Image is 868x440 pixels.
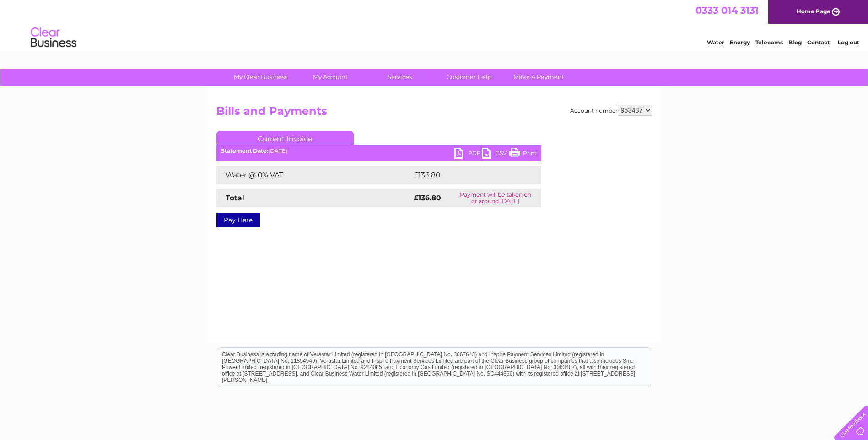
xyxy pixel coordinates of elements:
a: Print [509,148,537,161]
a: Current Invoice [216,131,354,145]
img: logo.png [30,24,77,52]
a: Log out [838,39,859,46]
a: Services [362,69,437,86]
a: Customer Help [431,69,507,86]
a: CSV [482,148,509,161]
div: [DATE] [216,148,541,154]
a: 0333 014 3131 [695,5,759,16]
a: PDF [454,148,482,161]
a: Pay Here [216,213,260,227]
strong: Total [226,193,244,202]
b: Statement Date: [221,147,268,154]
a: My Account [292,69,368,86]
div: Account number [570,105,652,116]
a: Telecoms [755,39,783,46]
a: My Clear Business [223,69,298,86]
a: Contact [807,39,830,46]
td: Payment will be taken on or around [DATE] [450,189,541,207]
a: Energy [730,39,750,46]
strong: £136.80 [414,193,441,202]
a: Water [707,39,724,46]
a: Make A Payment [501,69,577,86]
td: £136.80 [411,166,525,184]
a: Blog [788,39,802,46]
div: Clear Business is a trading name of Verastar Limited (registered in [GEOGRAPHIC_DATA] No. 3667643... [218,5,651,44]
h2: Bills and Payments [216,105,652,122]
td: Water @ 0% VAT [216,166,411,184]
